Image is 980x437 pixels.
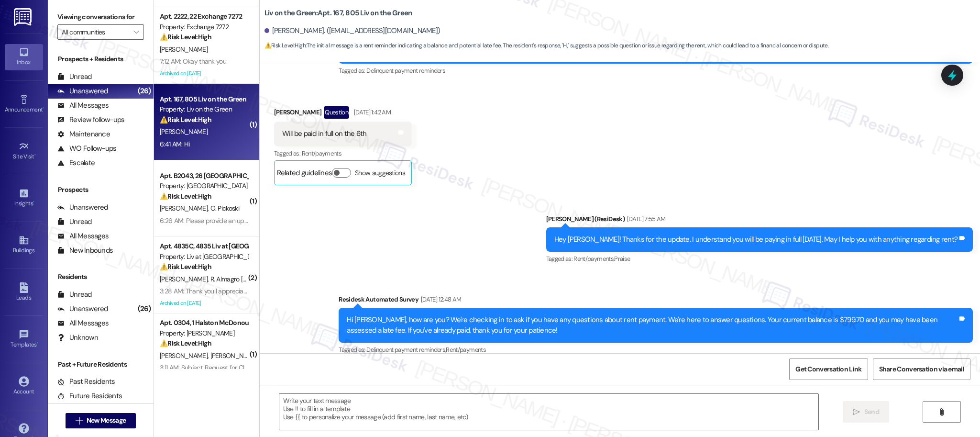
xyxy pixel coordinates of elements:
[57,333,98,343] div: Unknown
[274,106,412,122] div: [PERSON_NAME]
[366,346,446,354] span: Delinquent payment reminders ,
[264,42,306,49] strong: ⚠️ Risk Level: High
[57,246,113,256] div: New Inbounds
[160,22,248,32] div: Property: Exchange 7272
[160,115,211,124] strong: ⚠️ Risk Level: High
[160,287,253,295] div: 3:28 AM: Thank you I appreciate it
[277,168,332,182] div: Related guidelines
[5,185,43,211] a: Insights •
[57,217,92,227] div: Unread
[210,351,258,360] span: [PERSON_NAME]
[57,129,110,139] div: Maintenance
[57,202,108,213] div: Unanswered
[264,41,828,51] span: : The initial message is a rent reminder indicating a balance and potential late fee. The residen...
[418,294,461,304] div: [DATE] 12:48 AM
[160,262,211,271] strong: ⚠️ Risk Level: High
[57,115,124,125] div: Review follow-ups
[546,214,973,227] div: [PERSON_NAME] (ResiDesk)
[160,204,210,213] span: [PERSON_NAME]
[14,8,33,26] img: ResiDesk Logo
[160,318,248,328] div: Apt. 0304, 1 Halston McDonough
[33,199,34,205] span: •
[210,275,288,283] span: R. Almagro [PERSON_NAME]
[87,415,126,426] span: New Message
[62,24,129,40] input: All communities
[339,343,973,357] div: Tagged as:
[5,373,43,399] a: Account
[5,138,43,164] a: Site Visit •
[264,26,440,36] div: [PERSON_NAME]. ([EMAIL_ADDRESS][DOMAIN_NAME])
[160,94,248,104] div: Apt. 167, 805 Liv on the Green
[938,408,945,416] i: 
[76,417,83,425] i: 
[57,377,115,387] div: Past Residents
[554,235,958,245] div: Hey [PERSON_NAME]! Thanks for the update. I understand you will be paying in full [DATE]. May I h...
[843,401,889,423] button: Send
[5,280,43,305] a: Leads
[37,340,38,347] span: •
[324,106,349,118] div: Question
[57,290,92,300] div: Unread
[57,391,122,401] div: Future Residents
[160,216,323,225] div: 6:26 AM: Please provide an update by EOD [DATE] ([DATE])
[160,192,211,201] strong: ⚠️ Risk Level: High
[282,129,367,139] div: Will be paid in full on the 6th
[339,294,973,308] div: Residesk Automated Survey
[160,171,248,181] div: Apt. B2043, 26 [GEOGRAPHIC_DATA]
[789,359,868,380] button: Get Conversation Link
[160,140,189,148] div: 6:41 AM: Hi
[160,127,208,136] span: [PERSON_NAME]
[347,315,958,336] div: Hi [PERSON_NAME], how are you? We're checking in to ask if you have any questions about rent paym...
[57,144,116,154] div: WO Follow-ups
[160,45,208,54] span: [PERSON_NAME]
[66,413,136,428] button: New Message
[160,11,248,22] div: Apt. 2222, 22 Exchange 7272
[864,407,879,417] span: Send
[879,364,964,374] span: Share Conversation via email
[210,204,239,213] span: O. Pickoski
[57,86,108,96] div: Unanswered
[274,146,412,160] div: Tagged as:
[5,326,43,352] a: Templates •
[795,364,861,374] span: Get Conversation Link
[366,67,445,75] span: Delinquent payment reminders
[57,304,108,314] div: Unanswered
[160,275,210,283] span: [PERSON_NAME]
[873,359,970,380] button: Share Conversation via email
[546,252,973,266] div: Tagged as:
[264,8,412,18] b: Liv on the Green: Apt. 167, 805 Liv on the Green
[355,168,405,178] label: Show suggestions
[57,318,109,328] div: All Messages
[160,104,248,114] div: Property: Liv on the Green
[57,10,144,24] label: Viewing conversations for
[160,181,248,191] div: Property: [GEOGRAPHIC_DATA]
[48,359,154,370] div: Past + Future Residents
[160,351,210,360] span: [PERSON_NAME]
[48,54,154,64] div: Prospects + Residents
[57,72,92,82] div: Unread
[160,33,211,41] strong: ⚠️ Risk Level: High
[853,408,860,416] i: 
[57,158,95,168] div: Escalate
[133,28,139,36] i: 
[135,84,154,99] div: (26)
[43,105,44,112] span: •
[5,44,43,70] a: Inbox
[34,152,36,158] span: •
[446,346,486,354] span: Rent/payments
[160,241,248,251] div: Apt. 4835C, 4835 Liv at [GEOGRAPHIC_DATA]
[302,149,342,157] span: Rent/payments
[160,252,248,262] div: Property: Liv at [GEOGRAPHIC_DATA]
[614,255,630,263] span: Praise
[57,231,109,241] div: All Messages
[48,185,154,195] div: Prospects
[159,67,249,79] div: Archived on [DATE]
[159,297,249,309] div: Archived on [DATE]
[339,64,973,78] div: Tagged as:
[57,101,109,111] div: All Messages
[48,272,154,282] div: Residents
[5,232,43,258] a: Buildings
[135,302,154,316] div: (26)
[625,214,666,224] div: [DATE] 7:55 AM
[160,339,211,347] strong: ⚠️ Risk Level: High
